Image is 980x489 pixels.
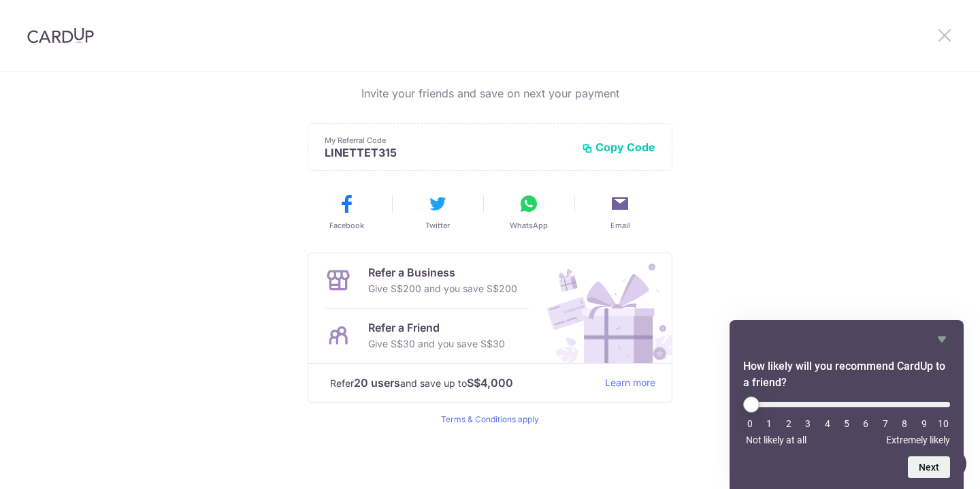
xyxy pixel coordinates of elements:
[580,193,660,231] button: Email
[762,418,776,429] li: 1
[743,358,950,391] h2: How likely will you recommend CardUp to a friend? Select an option from 0 to 10, with 0 being Not...
[368,319,505,336] p: Refer a Friend
[610,220,630,231] span: Email
[801,418,815,429] li: 3
[306,193,387,231] button: Facebook
[308,85,672,101] p: Invite your friends and save on next your payment
[879,418,892,429] li: 7
[743,331,950,478] div: How likely will you recommend CardUp to a friend? Select an option from 0 to 10, with 0 being Not...
[27,27,94,44] img: CardUp
[534,253,672,363] img: Refer
[425,220,450,231] span: Twitter
[917,418,931,429] li: 9
[859,418,872,429] li: 6
[330,375,594,392] p: Refer and save up to
[325,146,571,159] p: LINETTET315
[934,331,950,347] button: Hide survey
[840,418,853,429] li: 5
[467,375,513,391] strong: S$4,000
[936,418,950,429] li: 10
[354,375,400,391] strong: 20 users
[31,10,59,22] span: Help
[743,396,950,445] div: How likely will you recommend CardUp to a friend? Select an option from 0 to 10, with 0 being Not...
[510,220,548,231] span: WhatsApp
[582,140,655,154] button: Copy Code
[908,456,950,478] button: Next question
[886,435,950,445] span: Extremely likely
[368,264,517,281] p: Refer a Business
[441,414,539,424] a: Terms & Conditions apply
[489,193,569,231] button: WhatsApp
[898,418,911,429] li: 8
[325,135,571,146] p: My Referral Code
[746,435,806,445] span: Not likely at all
[368,281,517,297] p: Give S$200 and you save S$200
[782,418,796,429] li: 2
[743,418,757,429] li: 0
[605,375,655,392] a: Learn more
[397,193,478,231] button: Twitter
[821,418,834,429] li: 4
[329,220,364,231] span: Facebook
[368,336,505,352] p: Give S$30 and you save S$30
